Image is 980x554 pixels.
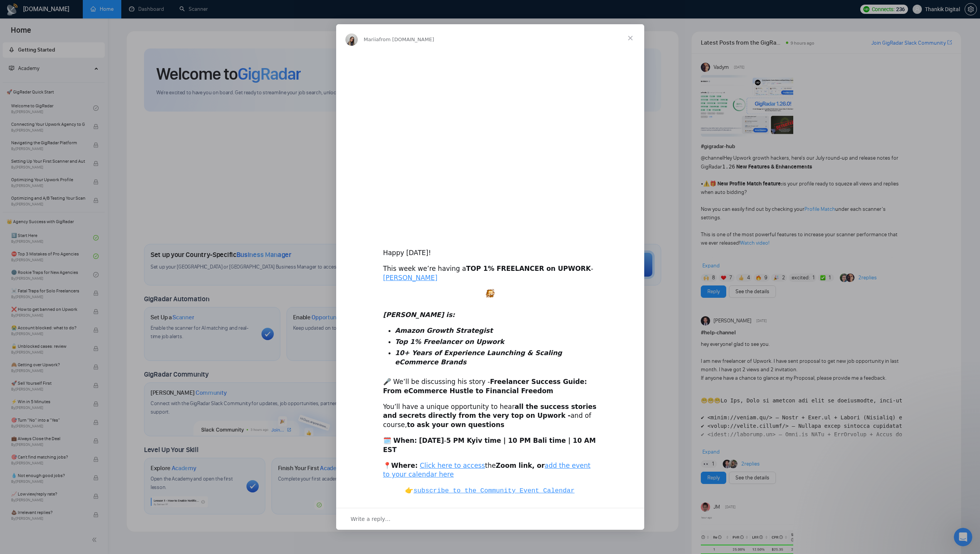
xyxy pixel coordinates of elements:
[383,264,597,283] div: This week we’re having a -
[383,274,437,282] a: [PERSON_NAME]
[379,37,434,42] span: from [DOMAIN_NAME]
[383,461,597,480] div: the
[345,33,358,46] img: Profile image for Mariia
[420,462,485,469] a: Click here to access
[364,37,379,42] span: Mariia
[383,437,417,444] b: 🗓️ When:
[383,311,455,319] i: [PERSON_NAME] is:
[413,487,575,495] code: subscribe to the Community Event Calendar
[351,514,391,524] span: Write a reply…
[419,437,444,444] b: [DATE]
[395,338,504,345] i: Top 1% Freelancer on Upwork
[383,378,587,395] b: Freelancer Success Guide: From eCommerce Hustle to Financial Freedom
[466,265,591,272] b: TOP 1% FREELANCER on UPWORK
[413,486,575,494] a: subscribe to the Community Event Calendar
[616,24,644,52] span: Close
[383,462,418,469] b: 📍Where:
[383,239,597,258] div: Happy [DATE]!
[336,508,644,530] div: Open conversation and reply
[383,437,596,454] b: 5 PM Kyiv time | 10 PM Bali time | 10 AM EST
[407,421,504,429] b: to ask your own questions
[395,349,562,366] i: 10+ Years of Experience Launching & Scaling eCommerce Brands
[383,377,597,396] div: 🎤 We’ll be discussing his story -
[383,402,597,430] div: You’ll have a unique opportunity to hear and of course,
[383,436,597,455] div: -
[383,462,591,479] a: add the event to your calendar here
[405,486,575,494] b: 👉
[395,327,493,334] i: Amazon Growth Strategist
[496,462,544,469] b: Zoom link, or
[486,289,494,297] img: :excited:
